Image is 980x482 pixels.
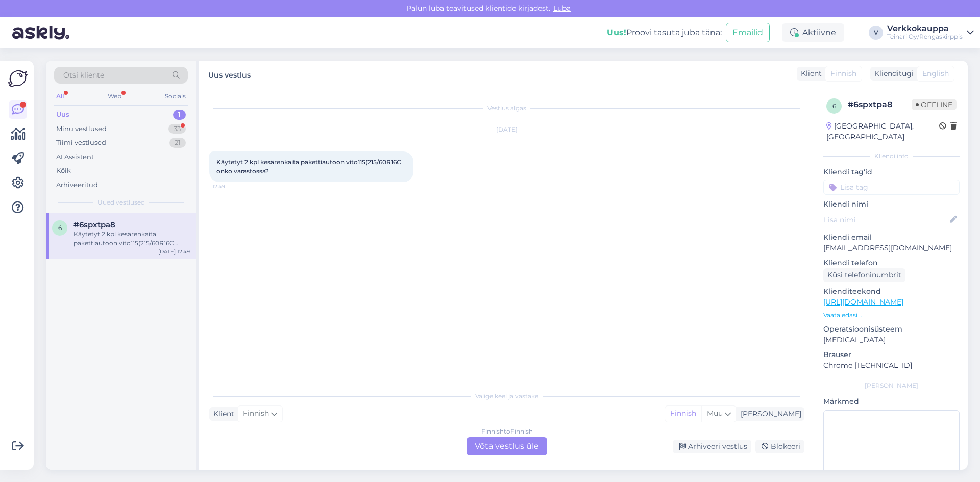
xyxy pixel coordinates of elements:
[209,392,804,401] div: Valige keel ja vastake
[824,214,948,225] input: Lisa nimi
[782,23,844,42] div: Aktiivne
[56,124,107,134] div: Minu vestlused
[216,158,403,175] span: Käytetyt 2 kpl kesärenkaita pakettiautoon vito115(215/60R16C onko varastossa?
[8,69,28,88] img: Askly Logo
[823,232,960,243] p: Kliendi email
[823,311,960,320] p: Vaata edasi ...
[63,70,104,81] span: Otsi kliente
[56,110,69,120] div: Uus
[823,151,960,161] div: Kliendi info
[755,440,804,453] div: Blokeeri
[826,121,939,142] div: [GEOGRAPHIC_DATA], [GEOGRAPHIC_DATA]
[481,427,533,436] div: Finnish to Finnish
[832,102,836,110] span: 6
[823,243,960,253] p: [EMAIL_ADDRESS][DOMAIN_NAME]
[158,248,190,256] div: [DATE] 12:49
[848,98,912,111] div: # 6spxtpa8
[56,152,94,162] div: AI Assistent
[869,26,883,40] div: V
[823,360,960,371] p: Chrome [TECHNICAL_ID]
[830,68,856,79] span: Finnish
[673,440,751,453] div: Arhiveeri vestlus
[823,381,960,390] div: [PERSON_NAME]
[912,99,957,110] span: Offline
[823,286,960,297] p: Klienditeekond
[922,68,949,79] span: English
[243,408,269,419] span: Finnish
[823,258,960,268] p: Kliendi telefon
[823,199,960,210] p: Kliendi nimi
[887,33,963,41] div: Teinari Oy/Rengaskirppis
[823,180,960,195] input: Lisa tag
[823,396,960,407] p: Märkmed
[870,68,914,79] div: Klienditugi
[797,68,822,79] div: Klient
[550,4,574,13] span: Luba
[823,349,960,360] p: Brauser
[467,437,547,455] div: Võta vestlus üle
[163,90,188,103] div: Socials
[208,67,251,81] label: Uus vestlus
[887,24,974,41] a: VerkkokauppaTeinari Oy/Rengaskirppis
[212,183,251,190] span: 12:49
[97,198,145,207] span: Uued vestlused
[73,230,190,248] div: Käytetyt 2 kpl kesärenkaita pakettiautoon vito115(215/60R16C onko varastossa?
[737,409,801,419] div: [PERSON_NAME]
[54,90,66,103] div: All
[106,90,124,103] div: Web
[168,124,186,134] div: 33
[607,28,626,37] b: Uus!
[209,104,804,113] div: Vestlus algas
[707,409,723,418] span: Muu
[823,335,960,345] p: [MEDICAL_DATA]
[823,268,905,282] div: Küsi telefoninumbrit
[173,110,186,120] div: 1
[665,406,701,421] div: Finnish
[169,138,186,148] div: 21
[887,24,963,33] div: Verkkokauppa
[58,224,62,232] span: 6
[73,220,115,230] span: #6spxtpa8
[726,23,770,42] button: Emailid
[209,409,234,419] div: Klient
[823,297,903,307] a: [URL][DOMAIN_NAME]
[607,27,722,39] div: Proovi tasuta juba täna:
[823,324,960,335] p: Operatsioonisüsteem
[56,180,98,190] div: Arhiveeritud
[56,138,106,148] div: Tiimi vestlused
[209,125,804,134] div: [DATE]
[823,167,960,177] p: Kliendi tag'id
[56,166,71,176] div: Kõik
